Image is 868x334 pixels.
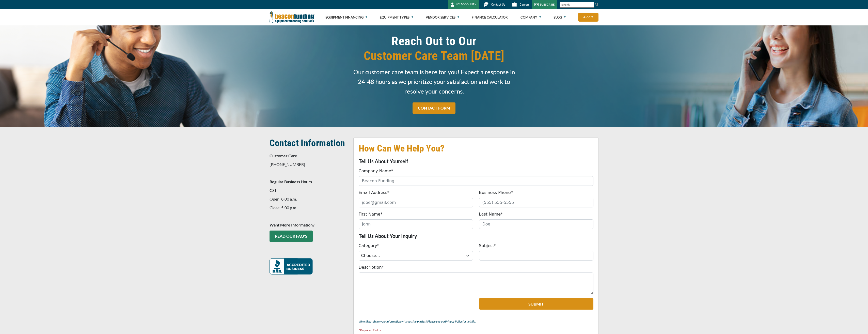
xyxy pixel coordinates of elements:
[353,67,515,96] span: Our customer care team is here for you! Expect a response in 24-48 hours as we prioritize your sa...
[353,49,515,63] span: Customer Care Team [DATE]
[270,153,297,158] strong: Customer Care
[359,211,383,217] label: First Name*
[554,9,566,25] a: Blog
[270,231,313,242] a: READ OUR FAQ's
[520,3,529,6] span: Careers
[359,176,593,186] input: Beacon Funding
[270,187,347,193] p: CST
[491,3,505,6] span: Contact Us
[325,9,367,25] a: Equipment Financing
[426,9,459,25] a: Vendor Services
[359,158,593,164] p: Tell Us About Yourself
[479,198,593,207] input: (555) 555-5555
[270,222,314,227] strong: Want More Information?
[270,9,315,25] img: Beacon Funding Corporation logo
[589,3,593,7] a: Clear search text
[359,243,379,249] label: Category*
[479,190,513,196] label: Business Phone*
[359,143,593,154] h2: How Can We Help You?
[560,2,594,8] input: Search
[359,318,593,325] p: We will not share your information with outside parties! Please see our for details.
[359,219,473,229] input: John
[270,161,347,168] p: [PHONE_NUMBER]
[479,298,593,310] button: Submit
[359,327,593,333] p: *Required Fields
[270,205,347,211] p: Close: 5:00 p.m.
[578,13,598,22] a: Apply
[479,211,503,217] label: Last Name*
[359,264,384,270] label: Description*
[270,179,312,184] strong: Regular Business Hours
[359,168,393,174] label: Company Name*
[479,243,496,249] label: Subject*
[413,102,455,114] a: CONTACT FORM
[472,9,508,25] a: Finance Calculator
[595,2,599,6] img: Search
[353,34,515,63] h1: Reach Out to Our
[359,190,389,196] label: Email Address*
[270,137,347,149] h2: Contact Information
[520,9,541,25] a: Company
[359,233,593,239] p: Tell Us About Your Inquiry
[445,320,463,323] a: Privacy Policy
[270,196,347,202] p: Open: 8:00 a.m.
[359,198,473,207] input: jdoe@gmail.com
[380,9,413,25] a: Equipment Types
[479,219,593,229] input: Doe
